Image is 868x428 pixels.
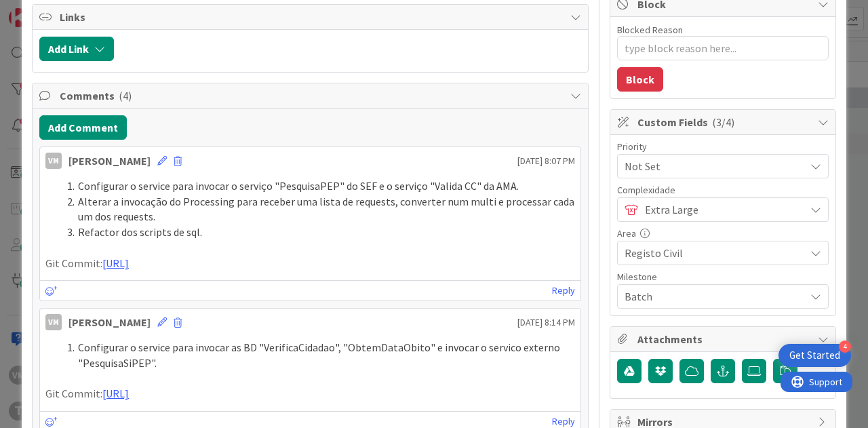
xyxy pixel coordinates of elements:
li: Configurar o service para invocar as BD "VerificaCidadao", "ObtemDataObito" e invocar o servico e... [62,340,575,370]
span: Registo Civil [625,244,798,262]
div: Open Get Started checklist, remaining modules: 4 [778,344,851,367]
p: Git Commit: [45,386,575,402]
span: Batch [625,287,798,306]
span: Extra Large [645,200,798,219]
div: [PERSON_NAME] [68,153,151,169]
a: [URL] [102,256,129,270]
div: VM [45,314,62,330]
span: [DATE] 8:14 PM [517,315,575,330]
span: Custom Fields [637,114,811,130]
li: Alterar a invocação do Processing para receber uma lista de requests, converter num multi e proce... [62,194,575,225]
li: Configurar o service para invocar o serviço "PesquisaPEP" do SEF e o serviço "Valida CC" da AMA. [62,178,575,194]
span: [DATE] 8:07 PM [517,154,575,168]
button: Add Comment [39,115,127,140]
span: Not Set [625,157,798,176]
button: Block [617,67,663,92]
label: Blocked Reason [617,24,683,36]
div: Get Started [789,349,840,362]
li: Refactor dos scripts de sql. [62,225,575,240]
a: [URL] [102,387,129,400]
span: Links [60,9,564,25]
span: ( 3/4 ) [712,115,734,129]
div: Complexidade [617,185,829,195]
span: ( 4 ) [119,89,132,102]
div: Milestone [617,272,829,281]
button: Add Link [39,37,114,61]
span: Support [28,2,62,18]
a: Reply [552,282,575,299]
div: [PERSON_NAME] [68,314,151,330]
div: Priority [617,142,829,151]
span: Comments [60,87,564,104]
span: Attachments [637,331,811,347]
div: 4 [839,341,851,353]
div: VM [45,153,62,169]
p: Git Commit: [45,256,575,271]
div: Area [617,229,829,238]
